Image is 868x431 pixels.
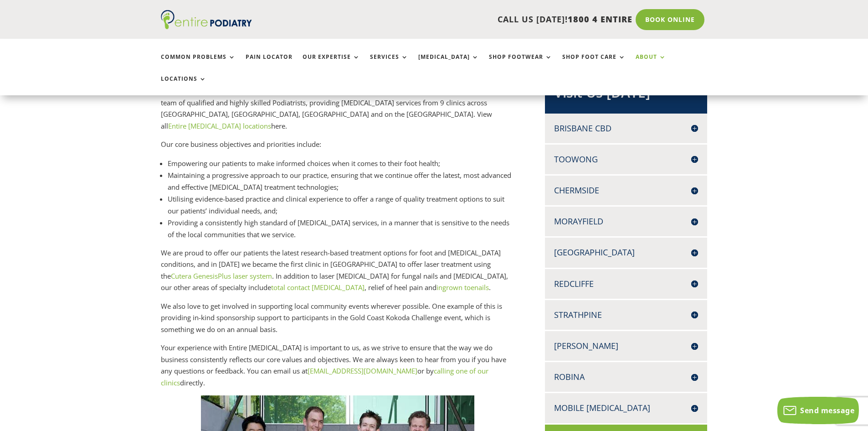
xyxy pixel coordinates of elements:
[554,402,698,414] h4: Mobile [MEDICAL_DATA]
[554,154,698,165] h4: Toowong
[554,216,698,227] h4: Morayfield
[161,247,515,301] p: We are proud to offer our patients the latest research-based treatment options for foot and [MEDI...
[168,121,271,130] a: Entire [MEDICAL_DATA] locations
[171,271,272,280] a: Cutera GenesisPlus laser system
[246,54,293,73] a: Pain Locator
[161,10,252,29] img: logo (1)
[489,54,552,73] a: Shop Footwear
[287,14,632,26] p: CALL US [DATE]!
[168,193,515,217] li: Utilising evidence-based practice and clinical experience to offer a range of quality treatment o...
[168,169,515,193] li: Maintaining a progressive approach to our practice, ensuring that we continue offer the latest, m...
[554,278,698,290] h4: Redcliffe
[562,54,626,73] a: Shop Foot Care
[370,54,408,73] a: Services
[554,185,698,196] h4: Chermside
[161,139,515,157] p: Our core business objectives and priorities include:
[308,366,417,375] a: [EMAIL_ADDRESS][DOMAIN_NAME]
[161,54,236,73] a: Common Problems
[554,123,698,134] h4: Brisbane CBD
[161,301,515,343] p: We also love to get involved in supporting local community events wherever possible. One example ...
[161,342,515,395] p: Your experience with Entire [MEDICAL_DATA] is important to us, as we strive to ensure that the wa...
[568,14,632,25] span: 1800 4 ENTIRE
[161,74,515,139] p: Entire [MEDICAL_DATA] is a local business that was established by , a [GEOGRAPHIC_DATA]-based Pod...
[636,54,666,73] a: About
[161,366,488,387] a: calling one of our clinics
[168,157,515,169] li: Empowering our patients to make informed choices when it comes to their foot health;
[636,9,704,30] a: Book Online
[161,76,206,95] a: Locations
[554,247,698,258] h4: [GEOGRAPHIC_DATA]
[161,22,252,31] a: Entire Podiatry
[800,405,854,415] span: Send message
[777,397,859,424] button: Send message
[418,54,479,73] a: [MEDICAL_DATA]
[554,371,698,383] h4: Robina
[271,283,365,292] a: total contact [MEDICAL_DATA]
[554,340,698,352] h4: [PERSON_NAME]
[437,283,489,292] a: ingrown toenails
[554,309,698,321] h4: Strathpine
[303,54,360,73] a: Our Expertise
[168,217,515,240] li: Providing a consistently high standard of [MEDICAL_DATA] services, in a manner that is sensitive ...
